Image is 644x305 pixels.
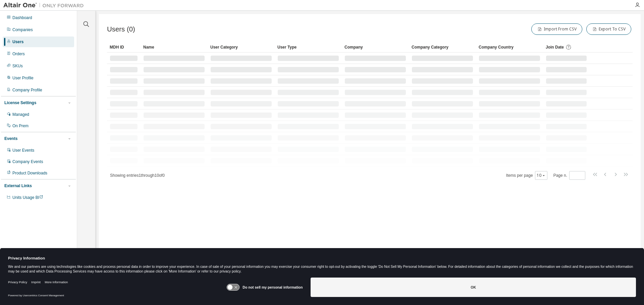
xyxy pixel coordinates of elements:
[553,171,585,180] span: Page n.
[12,159,43,164] div: Company Events
[506,171,547,180] span: Items per page
[110,42,138,53] div: MDH ID
[12,112,29,117] div: Managed
[479,42,540,53] div: Company Country
[210,42,272,53] div: User Category
[412,42,473,53] div: Company Category
[546,45,564,50] span: Join Date
[12,27,33,32] div: Companies
[12,75,34,81] div: User Profile
[107,25,135,33] span: Users (0)
[4,136,17,141] div: Events
[12,123,29,129] div: On Prem
[12,195,43,200] span: Units Usage BI
[143,42,205,53] div: Name
[12,63,23,69] div: SKUs
[12,148,34,153] div: User Events
[277,42,339,53] div: User Type
[344,42,406,53] div: Company
[531,23,582,35] button: Import From CSV
[12,15,32,20] div: Dashboard
[12,87,42,93] div: Company Profile
[4,183,32,188] div: External Links
[566,44,572,50] svg: Date when the user was first added or directly signed up. If the user was deleted and later re-ad...
[12,39,23,45] div: Users
[586,23,631,35] button: Export To CSV
[4,100,36,105] div: License Settings
[12,170,47,176] div: Product Downloads
[3,2,87,9] img: Altair One
[12,51,25,57] div: Orders
[537,173,546,178] button: 10
[110,173,165,178] span: Showing entries 1 through 10 of 0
